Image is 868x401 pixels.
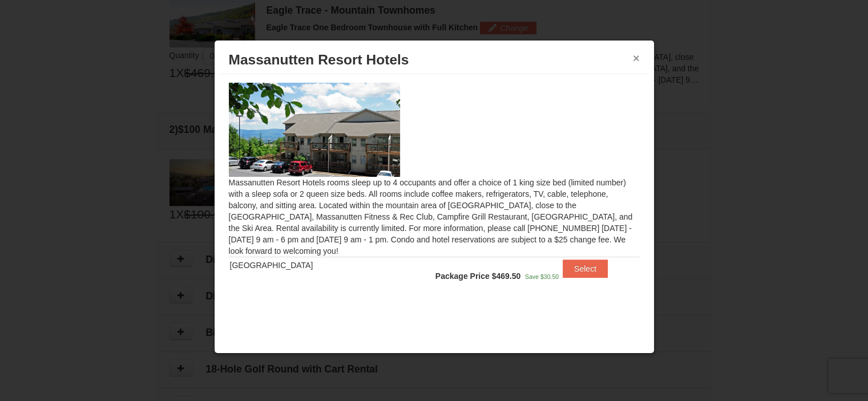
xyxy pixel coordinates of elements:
img: 19219026-1-e3b4ac8e.jpg [229,83,400,176]
button: Select [563,260,608,278]
div: Massanutten Resort Hotels rooms sleep up to 4 occupants and offer a choice of 1 king size bed (li... [220,74,648,304]
div: [GEOGRAPHIC_DATA] [230,260,362,271]
span: Massanutten Resort Hotels [229,52,409,67]
button: × [633,52,640,64]
strong: Package Price $469.50 [435,272,520,281]
span: Save $30.50 [525,273,559,280]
